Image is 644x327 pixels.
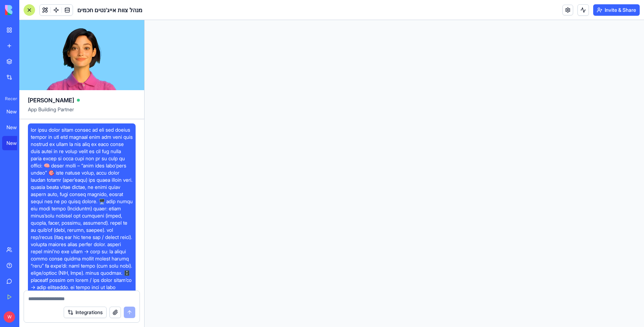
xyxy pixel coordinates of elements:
img: logo [5,5,49,15]
span: Recent [2,96,17,102]
a: New App [2,136,31,150]
div: New App [6,140,26,147]
div: New App חיבור לינקדאין [6,108,26,115]
span: [PERSON_NAME] [28,96,74,104]
a: New App חיבור לינקדאין [2,104,31,119]
button: Invite & Share [593,4,640,16]
span: App Building Partner [28,106,136,119]
a: New App [2,120,31,135]
div: New App [6,124,26,131]
span: W [4,311,15,323]
button: Integrations [64,307,107,318]
span: מנהל צוות אייג'נטים חכמים [77,6,142,14]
